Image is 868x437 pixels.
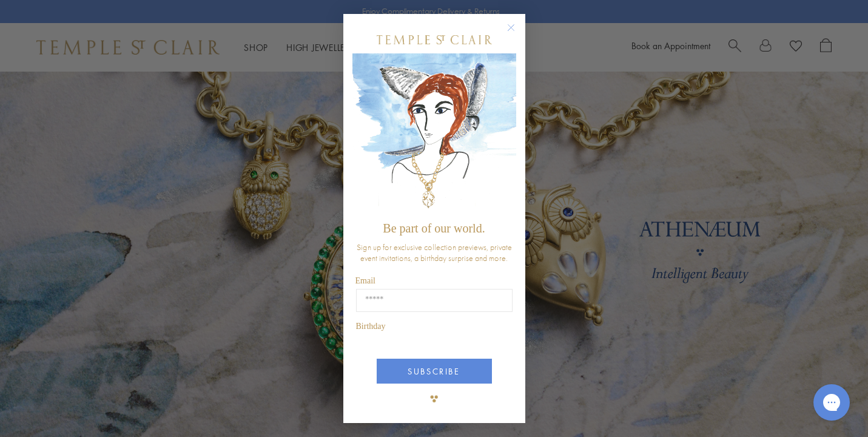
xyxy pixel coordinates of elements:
[356,322,386,331] span: Birthday
[377,35,492,44] img: Temple St. Clair
[422,387,446,411] img: TSC
[352,53,516,215] img: c4a9eb12-d91a-4d4a-8ee0-386386f4f338.jpeg
[357,242,512,263] span: Sign up for exclusive collection previews, private event invitations, a birthday surprise and more.
[383,222,485,235] span: Be part of our world.
[356,289,513,312] input: Email
[355,276,375,285] span: Email
[807,380,856,425] iframe: Gorgias live chat messenger
[510,26,525,41] button: Close dialog
[377,359,492,384] button: SUBSCRIBE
